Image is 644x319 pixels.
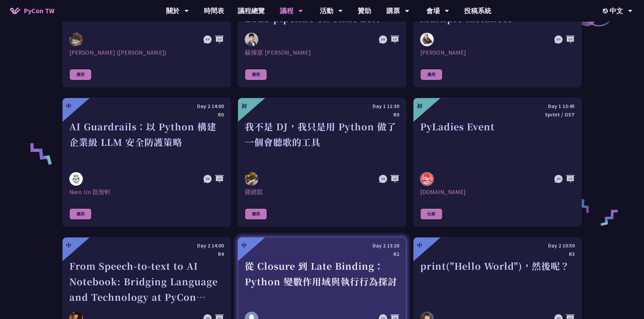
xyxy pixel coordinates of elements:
[66,102,71,110] div: 中
[69,250,224,258] div: R4
[69,110,224,119] div: R0
[417,102,422,110] div: 初
[245,188,399,196] div: 羅經凱
[24,6,54,16] span: PyCon TW
[603,8,610,14] img: Locale Icon
[69,102,224,110] div: Day 2 14:00
[420,49,575,57] div: [PERSON_NAME]
[245,119,399,165] div: 我不是 DJ，我只是用 Python 做了一個會聽歌的工具
[420,33,434,46] img: Sebastien Crocquevieille
[69,258,224,305] div: From Speech-to-text to AI Notebook: Bridging Language and Technology at PyCon [GEOGRAPHIC_DATA]
[245,172,258,186] img: 羅經凱
[245,33,258,46] img: 蘇揮原 Mars Su
[238,98,406,227] a: 初 Day 1 11:30 R0 我不是 DJ，我只是用 Python 做了一個會聽歌的工具 羅經凱 羅經凱 應用
[420,69,443,80] div: 應用
[69,33,83,46] img: 李唯 (Wei Lee)
[245,258,399,305] div: 從 Closure 到 Late Binding：Python 變數作用域與執行行為探討
[3,2,61,19] a: PyCon TW
[69,241,224,250] div: Day 2 14:00
[420,208,443,220] div: 社群
[69,172,83,186] img: Nero Un 阮智軒
[69,49,224,57] div: [PERSON_NAME] ([PERSON_NAME])
[420,241,575,250] div: Day 2 10:50
[241,241,247,249] div: 中
[420,188,575,196] div: [DOMAIN_NAME]
[69,208,92,220] div: 應用
[245,49,399,57] div: 蘇揮原 [PERSON_NAME]
[69,69,92,80] div: 應用
[245,208,267,220] div: 應用
[413,98,582,227] a: 初 Day 1 13:45 Sprint / OST PyLadies Event pyladies.tw [DOMAIN_NAME] 社群
[66,241,71,249] div: 中
[10,7,20,14] img: Home icon of PyCon TW 2025
[420,110,575,119] div: Sprint / OST
[62,98,231,227] a: 中 Day 2 14:00 R0 AI Guardrails：以 Python 構建企業級 LLM 安全防護策略 Nero Un 阮智軒 Nero Un 阮智軒 應用
[420,102,575,110] div: Day 1 13:45
[245,102,399,110] div: Day 1 11:30
[245,110,399,119] div: R0
[241,102,247,110] div: 初
[245,69,267,80] div: 應用
[420,258,575,305] div: print("Hello World")，然後呢？
[420,250,575,258] div: R3
[417,241,422,249] div: 中
[69,188,224,196] div: Nero Un 阮智軒
[245,250,399,258] div: R2
[420,119,575,165] div: PyLadies Event
[420,172,434,186] img: pyladies.tw
[69,119,224,165] div: AI Guardrails：以 Python 構建企業級 LLM 安全防護策略
[245,241,399,250] div: Day 2 13:20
